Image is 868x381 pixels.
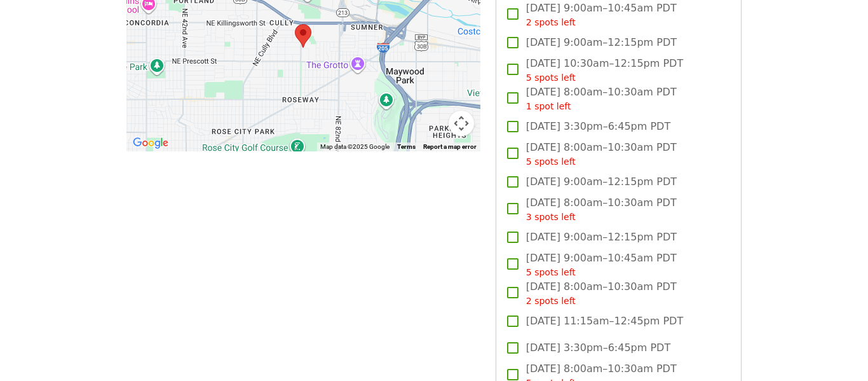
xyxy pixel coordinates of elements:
span: 2 spots left [526,17,576,27]
span: [DATE] 9:00am–12:15pm PDT [526,230,677,245]
a: Open this area in Google Maps (opens a new window) [130,135,172,151]
span: [DATE] 8:00am–10:30am PDT [526,195,677,224]
span: Map data ©2025 Google [320,143,390,150]
span: 5 spots left [526,73,576,83]
span: [DATE] 11:15am–12:45pm PDT [526,314,683,329]
span: [DATE] 3:30pm–6:45pm PDT [526,119,670,134]
span: [DATE] 9:00am–10:45am PDT [526,1,677,29]
span: [DATE] 9:00am–12:15pm PDT [526,174,677,190]
span: [DATE] 10:30am–12:15pm PDT [526,56,683,85]
a: Report a map error [423,143,477,150]
span: 3 spots left [526,212,576,222]
span: 5 spots left [526,267,576,277]
span: 5 spots left [526,156,576,167]
span: 2 spots left [526,296,576,306]
span: [DATE] 8:00am–10:30am PDT [526,279,677,308]
span: [DATE] 8:00am–10:30am PDT [526,140,677,169]
span: [DATE] 3:30pm–6:45pm PDT [526,340,670,356]
span: [DATE] 9:00am–12:15pm PDT [526,35,677,50]
span: [DATE] 8:00am–10:30am PDT [526,85,677,113]
button: Map camera controls [449,111,474,136]
a: Terms (opens in new tab) [397,143,416,150]
span: 1 spot left [526,101,571,111]
span: [DATE] 9:00am–10:45am PDT [526,251,677,279]
img: Google [130,135,172,151]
